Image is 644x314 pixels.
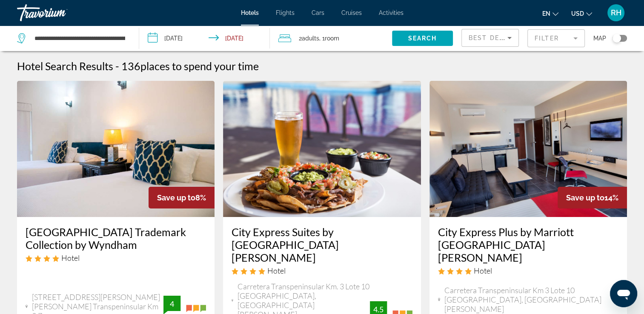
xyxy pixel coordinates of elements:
span: Save up to [566,193,604,202]
span: Search [408,35,437,42]
a: Flights [276,9,295,16]
button: Search [392,31,453,46]
div: 4 star Hotel [438,266,618,275]
a: City Express Suites by [GEOGRAPHIC_DATA][PERSON_NAME] [232,226,412,264]
span: USD [571,10,584,17]
span: Save up to [157,193,195,202]
span: - [115,60,119,72]
button: Check-in date: Nov 14, 2025 Check-out date: Nov 18, 2025 [139,26,270,51]
span: Map [593,32,606,44]
span: Hotel [61,253,80,263]
div: 4 [163,299,180,309]
div: 4 star Hotel [26,253,206,263]
span: Best Deals [469,34,513,41]
span: en [542,10,550,17]
span: 2 [299,32,319,44]
span: places to spend your time [140,60,259,72]
a: Travorium [17,2,102,24]
span: Room [325,35,339,42]
img: Hotel image [429,81,627,217]
img: Hotel image [223,81,421,217]
a: City Express Plus by Marriott [GEOGRAPHIC_DATA][PERSON_NAME] [438,226,618,264]
a: Activities [379,9,404,16]
button: User Menu [605,4,627,22]
span: Carretera Transpeninsular Km 3 Lote 10 [GEOGRAPHIC_DATA], [GEOGRAPHIC_DATA][PERSON_NAME] [444,285,618,314]
h1: Hotel Search Results [17,60,113,72]
a: Hotels [241,9,259,16]
div: 8% [149,187,215,208]
div: 4 star Hotel [232,266,412,275]
button: Change language [542,7,558,20]
button: Filter [527,29,585,48]
span: , 1 [319,32,339,44]
iframe: Button to launch messaging window [610,280,637,307]
img: Hotel image [17,81,215,217]
span: RH [611,9,621,17]
a: [GEOGRAPHIC_DATA] Trademark Collection by Wyndham [26,226,206,251]
span: Hotel [474,266,492,275]
span: Hotel [267,266,286,275]
button: Travelers: 2 adults, 0 children [270,26,392,51]
h2: 136 [121,60,259,72]
span: Adults [302,35,319,42]
button: Change currency [571,7,592,20]
button: Toggle map [606,34,627,42]
div: 14% [558,187,627,208]
a: Cars [312,9,324,16]
a: Cruises [341,9,362,16]
mat-select: Sort by [469,33,512,43]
